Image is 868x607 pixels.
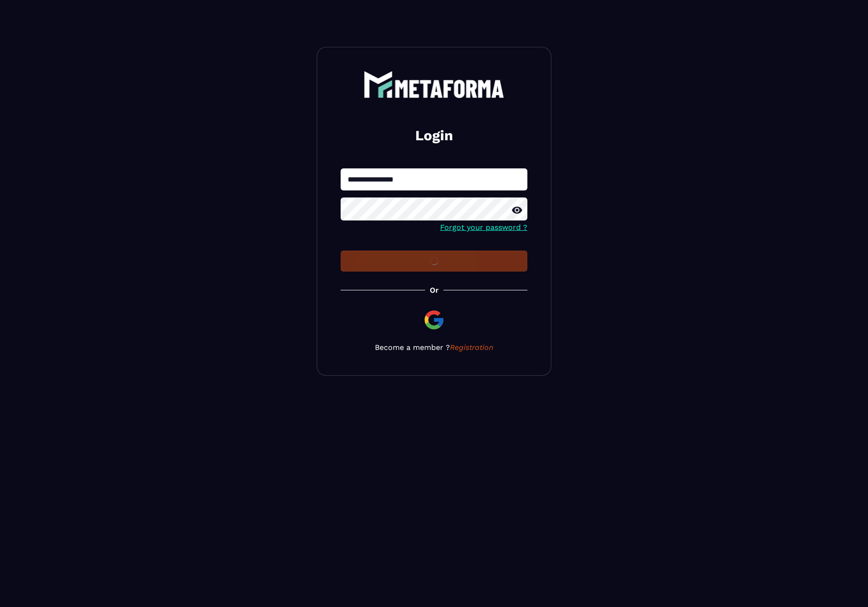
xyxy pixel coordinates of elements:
img: logo [364,71,504,98]
h2: Login [352,126,516,145]
p: Or [430,286,439,295]
a: logo [341,71,527,98]
a: Registration [450,343,494,352]
img: google [423,309,445,331]
p: Become a member ? [341,343,527,352]
a: Forgot your password ? [440,223,527,232]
